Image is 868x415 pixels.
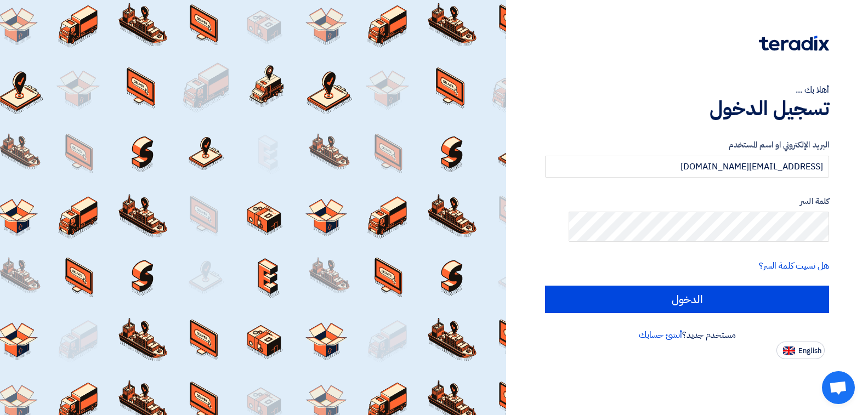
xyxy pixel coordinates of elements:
div: أهلا بك ... [545,83,829,96]
input: الدخول [545,286,829,313]
input: أدخل بريد العمل الإلكتروني او اسم المستخدم الخاص بك ... [545,156,829,178]
div: مستخدم جديد؟ [545,328,829,342]
h1: تسجيل الدخول [545,96,829,121]
a: دردشة مفتوحة [822,371,855,404]
a: هل نسيت كلمة السر؟ [759,259,829,272]
img: Teradix logo [759,36,829,51]
button: English [776,342,825,359]
label: كلمة السر [545,195,829,208]
label: البريد الإلكتروني او اسم المستخدم [545,139,829,151]
span: English [798,347,821,355]
img: en-US.png [783,346,795,355]
a: أنشئ حسابك [639,328,682,342]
